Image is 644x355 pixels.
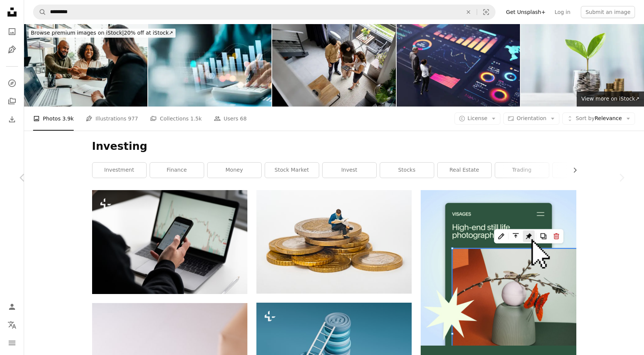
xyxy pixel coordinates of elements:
[92,190,247,294] img: a person holding a phone
[256,238,412,245] a: View the photo by Mathieu Stern
[33,5,46,19] button: Search Unsplash
[272,24,395,107] img: Couple discussing details of a house with their real estate agent while looking at a brochure
[455,113,501,125] button: License
[150,163,204,178] a: finance
[468,115,488,121] span: License
[5,335,20,350] button: Menu
[502,6,550,18] a: Get Unsplash+
[208,163,261,178] a: money
[517,115,546,121] span: Orientation
[31,30,124,36] span: Browse premium images on iStock |
[599,142,644,214] div: Next
[553,163,606,178] a: investor
[148,24,271,107] img: Businesswoman use laptop and calculator analyzing company growth, future business growth arrow gr...
[550,6,575,18] a: Log in
[397,24,520,107] img: Business Team Analyzing Interactive Digital Dashboards with Data Visualizations
[460,5,477,19] button: Clear
[31,30,173,36] span: 20% off at iStock ↗
[5,94,20,109] a: Collections
[5,76,20,91] a: Explore
[581,6,635,18] button: Submit an image
[24,24,180,42] a: Browse premium images on iStock|20% off at iStock↗
[521,24,644,107] img: Glass jar filled with coins and a small seedling in the center, with stacks of coins arranged fro...
[5,317,20,332] button: Language
[92,238,247,245] a: a person holding a phone
[503,113,559,125] button: Orientation
[5,112,20,127] a: Download History
[5,24,20,39] a: Photos
[323,163,376,178] a: invest
[92,163,146,178] a: investment
[438,163,491,178] a: real estate
[576,115,594,121] span: Sort by
[477,5,495,19] button: Visual search
[265,163,319,178] a: stock market
[24,24,147,107] img: Couple closing real estate contract with real estate agent
[128,114,138,123] span: 977
[5,42,20,57] a: Illustrations
[421,190,576,346] img: file-1723602894256-972c108553a7image
[240,114,247,123] span: 68
[190,114,202,123] span: 1.5k
[581,96,639,102] span: View more on iStock ↗
[150,107,202,131] a: Collections 1.5k
[568,163,576,178] button: scroll list to the right
[576,115,622,122] span: Relevance
[5,299,20,314] a: Log in / Sign up
[577,91,644,107] a: View more on iStock↗
[33,5,496,20] form: Find visuals sitewide
[562,113,635,125] button: Sort byRelevance
[256,190,412,294] img: photo-1604594849809-dfedbc827105
[86,107,138,131] a: Illustrations 977
[495,163,549,178] a: trading
[380,163,434,178] a: stocks
[92,140,576,153] h1: Investing
[214,107,247,131] a: Users 68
